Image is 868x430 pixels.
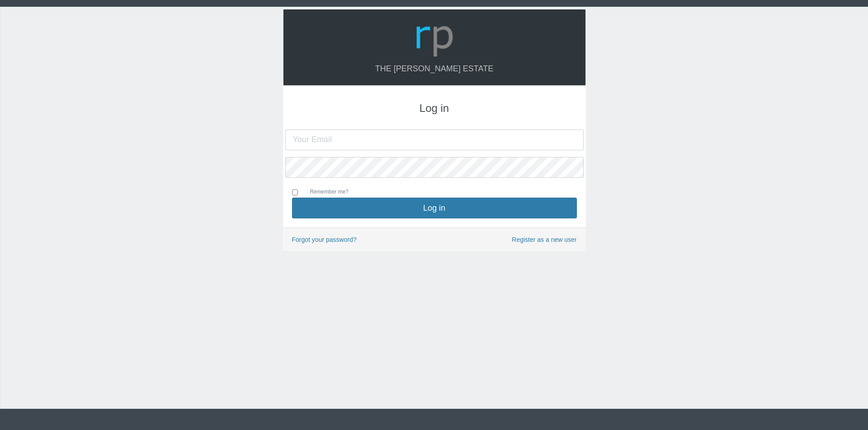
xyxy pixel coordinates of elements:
[413,16,456,60] img: Logo
[292,65,576,74] h4: The [PERSON_NAME] Estate
[292,102,577,114] h3: Log in
[512,235,576,245] a: Register as a new user
[301,188,349,198] label: Remember me?
[285,129,584,150] input: Your Email
[292,198,577,218] button: Log in
[292,236,357,243] a: Forgot your password?
[292,190,298,195] input: Remember me?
